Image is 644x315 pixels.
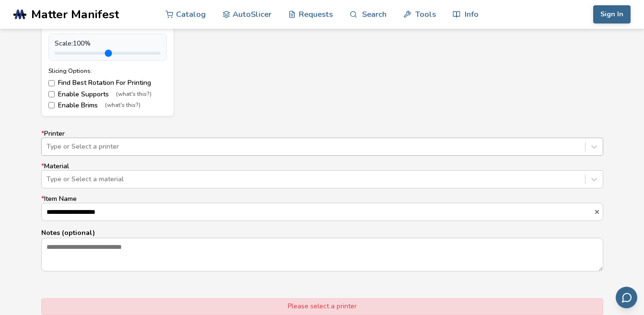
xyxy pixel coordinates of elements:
button: Send feedback via email [616,287,637,308]
label: Enable Supports [48,91,167,98]
p: Notes (optional) [41,228,603,238]
label: Find Best Rotation For Printing [48,79,167,87]
label: Material [41,163,603,188]
span: Scale: 100 % [55,40,91,47]
div: Slicing Options: [48,68,167,74]
input: Enable Supports(what's this?) [48,91,55,97]
button: *Item Name [594,209,603,215]
label: Enable Brims [48,102,167,109]
span: Matter Manifest [31,8,119,21]
span: (what's this?) [116,91,152,98]
span: (what's this?) [105,102,141,109]
input: Enable Brims(what's this?) [48,102,55,108]
input: *PrinterType or Select a printer [47,143,48,151]
label: Item Name [41,195,603,221]
textarea: Notes (optional) [42,238,603,271]
label: Printer [41,130,603,156]
button: Sign In [593,5,631,23]
input: *MaterialType or Select a material [47,175,48,183]
div: Please select a printer [41,298,603,315]
div: File Size: 0.29MB [48,24,167,31]
input: Find Best Rotation For Printing [48,80,55,86]
input: *Item Name [42,203,594,221]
